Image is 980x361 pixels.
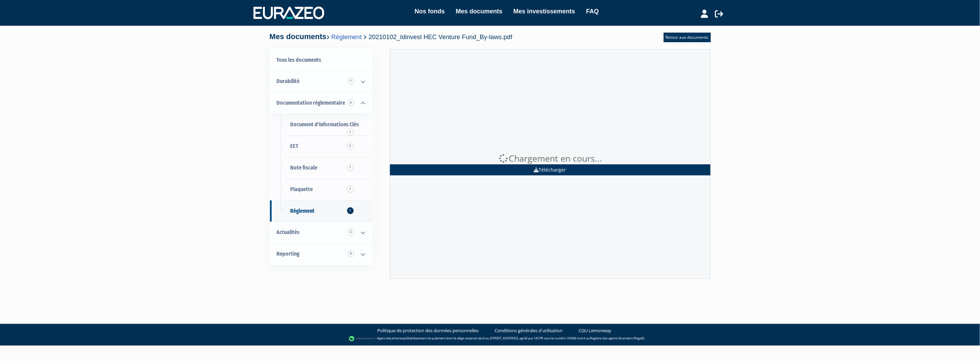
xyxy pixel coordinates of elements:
span: 1 [347,129,354,136]
a: Reporting 9 [270,243,372,265]
span: 1 [347,207,354,214]
span: 6 [348,99,354,106]
a: Note fiscale1 [270,157,372,179]
img: 1732889491-logotype_eurazeo_blanc_rvb.png [253,7,324,19]
a: Conditions générales d'utilisation [495,327,563,334]
span: 20210102_Idinvest HEC Venture Fund_By-laws.pdf [369,33,512,40]
a: Mes documents [456,7,503,16]
span: 1 [348,78,354,84]
h4: Mes documents [270,33,512,41]
span: 1 [347,186,354,193]
span: 1 [347,164,354,171]
a: CGU Lemonway [579,327,611,334]
a: Documentation règlementaire 6 [270,92,372,114]
a: Nos fonds [415,7,445,16]
a: Plaquette1 [270,179,372,200]
span: Document d'Informations Clés [291,121,359,128]
a: FAQ [586,7,599,16]
div: Chargement en cours... [390,152,710,165]
a: Règlement1 [270,200,372,222]
span: 2 [348,229,354,235]
a: Retour aux documents [664,33,711,42]
a: Registre des agents financiers (Regafi) [590,336,644,340]
a: Document d'Informations Clés1 [270,114,372,136]
a: Politique de protection des données personnelles [377,327,479,334]
div: - Agent de (établissement de paiement dont le siège social est situé au [STREET_ADDRESS], agréé p... [7,335,973,342]
span: Reporting [277,251,300,257]
span: 2 [347,142,354,149]
a: Lemonway [390,336,406,340]
a: Télécharger [390,164,710,175]
a: Règlement [331,33,362,40]
span: Documentation règlementaire [277,100,345,106]
a: Mes investissements [513,7,575,16]
a: Tous les documents [270,49,372,71]
span: Actualités [277,229,300,235]
span: Durabilité [277,78,300,84]
a: Actualités 2 [270,222,372,243]
a: Durabilité 1 [270,71,372,92]
img: logo-lemonway.png [349,335,375,342]
span: EET [291,143,299,149]
span: Note fiscale [291,164,318,171]
span: 9 [348,250,354,257]
span: Règlement [291,208,315,214]
a: EET2 [270,136,372,157]
span: Plaquette [291,186,313,193]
